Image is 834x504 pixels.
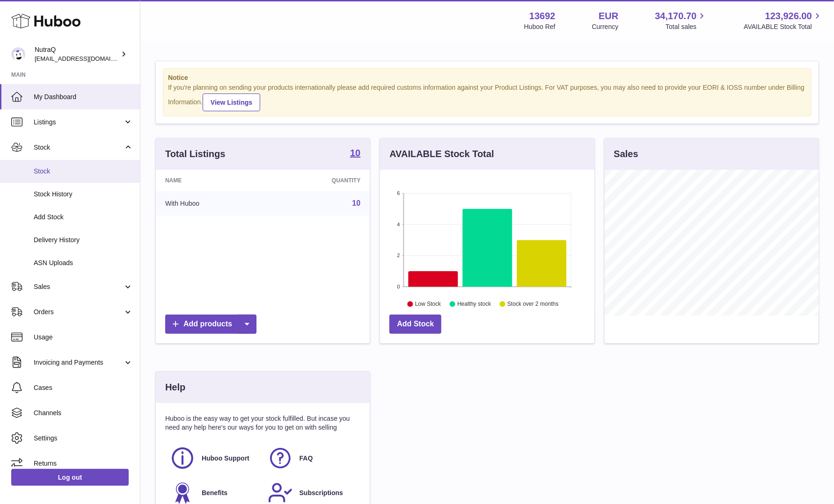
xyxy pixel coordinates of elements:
[35,55,138,62] span: [EMAIL_ADDRESS][DOMAIN_NAME]
[300,489,343,497] span: Subscriptions
[34,459,133,468] span: Returns
[34,383,133,392] span: Cases
[599,10,618,22] strong: EUR
[165,381,185,394] h3: Help
[165,315,256,334] a: Add products
[34,333,133,342] span: Usage
[34,118,123,127] span: Listings
[350,148,360,158] strong: 10
[744,22,823,31] span: AVAILABLE Stock Total
[268,446,356,471] a: FAQ
[34,434,133,443] span: Settings
[34,143,123,152] span: Stock
[34,282,123,291] span: Sales
[655,10,696,22] span: 34,170.70
[524,22,556,31] div: Huboo Ref
[457,301,491,307] text: Healthy stock
[744,10,823,31] a: 123,926.00 AVAILABLE Stock Total
[507,301,558,307] text: Stock over 2 months
[202,489,227,497] span: Benefits
[168,83,806,111] div: If you're planning on sending your products internationally please add required customs informati...
[300,454,313,463] span: FAQ
[666,22,707,31] span: Total sales
[170,446,258,471] a: Huboo Support
[765,10,812,22] span: 123,926.00
[397,190,400,196] text: 6
[415,301,441,307] text: Low Stock
[397,252,400,258] text: 2
[655,10,707,31] a: 34,170.70 Total sales
[352,199,361,207] a: 10
[11,469,129,486] a: Log out
[269,170,370,191] th: Quantity
[350,148,360,159] a: 10
[34,190,133,199] span: Stock History
[592,22,619,31] div: Currency
[389,315,441,334] a: Add Stock
[34,93,133,101] span: My Dashboard
[11,47,25,61] img: log@nutraq.com
[35,45,119,63] div: NutraQ
[389,148,494,160] h3: AVAILABLE Stock Total
[34,308,123,317] span: Orders
[34,259,133,267] span: ASN Uploads
[34,236,133,245] span: Delivery History
[202,454,249,463] span: Huboo Support
[614,148,638,160] h3: Sales
[397,284,400,289] text: 0
[397,222,400,227] text: 4
[165,414,360,432] p: Huboo is the easy way to get your stock fulfilled. But incase you need any help here's our ways f...
[34,409,133,418] span: Channels
[34,167,133,176] span: Stock
[203,94,260,111] a: View Listings
[156,170,269,191] th: Name
[165,148,226,160] h3: Total Listings
[34,358,123,367] span: Invoicing and Payments
[168,73,806,82] strong: Notice
[156,191,269,216] td: With Huboo
[529,10,556,22] strong: 13692
[34,213,133,222] span: Add Stock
